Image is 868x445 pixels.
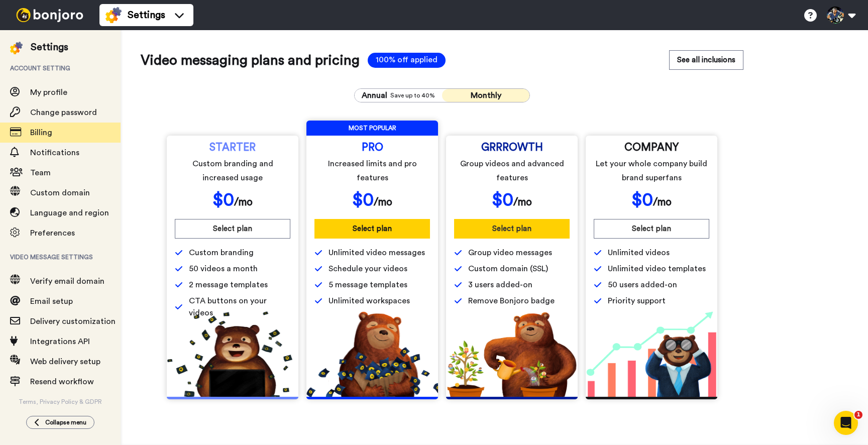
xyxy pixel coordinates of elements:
[608,295,666,307] span: Priority support
[316,157,428,185] span: Increased limits and pro features
[352,191,374,209] span: $ 0
[329,279,407,291] span: 5 message templates
[608,279,677,291] span: 50 users added-on
[30,229,75,237] span: Preferences
[368,53,446,68] span: 100% off applied
[355,89,442,102] button: AnnualSave up to 40%
[30,277,104,285] span: Verify email domain
[30,189,90,197] span: Custom domain
[234,197,253,207] span: /mo
[30,209,109,217] span: Language and region
[189,263,258,275] span: 50 videos a month
[30,378,94,386] span: Resend workflow
[374,197,392,207] span: /mo
[30,297,73,305] span: Email setup
[31,40,68,54] div: Settings
[329,263,407,275] span: Schedule your videos
[854,411,862,419] span: 1
[594,219,709,239] button: Select plan
[586,311,717,397] img: baac238c4e1197dfdb093d3ea7416ec4.png
[669,50,743,70] button: See all inclusions
[390,91,435,99] span: Save up to 40%
[30,317,116,325] span: Delivery customization
[30,129,52,137] span: Billing
[468,247,552,259] span: Group video messages
[362,89,387,101] span: Annual
[468,279,532,291] span: 3 users added-on
[608,263,706,275] span: Unlimited video templates
[128,8,165,22] span: Settings
[653,197,672,207] span: /mo
[30,169,51,177] span: Team
[189,247,254,259] span: Custom branding
[834,411,858,435] iframe: Intercom live chat
[45,418,86,426] span: Collapse menu
[30,358,100,366] span: Web delivery setup
[175,219,290,239] button: Select plan
[624,144,679,152] span: COMPANY
[167,311,298,397] img: 5112517b2a94bd7fef09f8ca13467cef.png
[471,91,501,99] span: Monthly
[454,219,570,239] button: Select plan
[481,144,543,152] span: GRRROWTH
[513,197,532,207] span: /mo
[442,89,529,102] button: Monthly
[608,247,670,259] span: Unlimited videos
[468,295,555,307] span: Remove Bonjoro badge
[329,247,425,259] span: Unlimited video messages
[30,338,90,346] span: Integrations API
[631,191,653,209] span: $ 0
[26,416,94,429] button: Collapse menu
[468,263,548,275] span: Custom domain (SSL)
[12,8,87,22] img: bj-logo-header-white.svg
[492,191,513,209] span: $ 0
[105,7,122,23] img: settings-colored.svg
[329,295,410,307] span: Unlimited workspaces
[10,42,23,54] img: settings-colored.svg
[141,50,360,70] span: Video messaging plans and pricing
[177,157,289,185] span: Custom branding and increased usage
[362,144,383,152] span: PRO
[596,157,708,185] span: Let your whole company build brand superfans
[30,88,67,96] span: My profile
[212,191,234,209] span: $ 0
[306,311,438,397] img: b5b10b7112978f982230d1107d8aada4.png
[446,311,578,397] img: edd2fd70e3428fe950fd299a7ba1283f.png
[456,157,568,185] span: Group videos and advanced features
[189,279,268,291] span: 2 message templates
[189,295,290,319] span: CTA buttons on your videos
[30,149,79,157] span: Notifications
[30,108,97,117] span: Change password
[314,219,430,239] button: Select plan
[306,121,438,136] span: MOST POPULAR
[209,144,256,152] span: STARTER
